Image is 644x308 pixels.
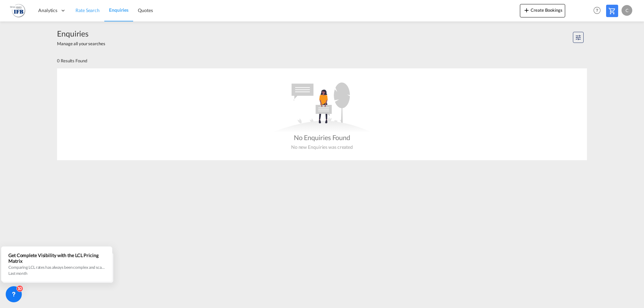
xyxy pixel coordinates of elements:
[591,5,603,16] span: Help
[520,4,565,17] button: icon-plus 400-fgCreate Bookings
[109,7,128,13] span: Enquiries
[57,28,105,39] span: Enquiries
[294,133,350,142] div: No Enquiries Found
[38,7,57,14] span: Analytics
[591,5,606,17] div: Help
[10,3,25,18] img: de31bbe0256b11eebba44b54815f083d.png
[622,5,632,16] div: C
[57,53,87,68] div: 0 Results Found
[75,7,100,13] span: Rate Search
[291,142,353,150] div: No new Enquiries was created
[138,7,153,13] span: Quotes
[57,41,105,47] span: Manage all your searches
[272,82,372,133] md-icon: assets/icons/custom/empty_quotes.svg
[523,6,531,14] md-icon: icon-plus 400-fg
